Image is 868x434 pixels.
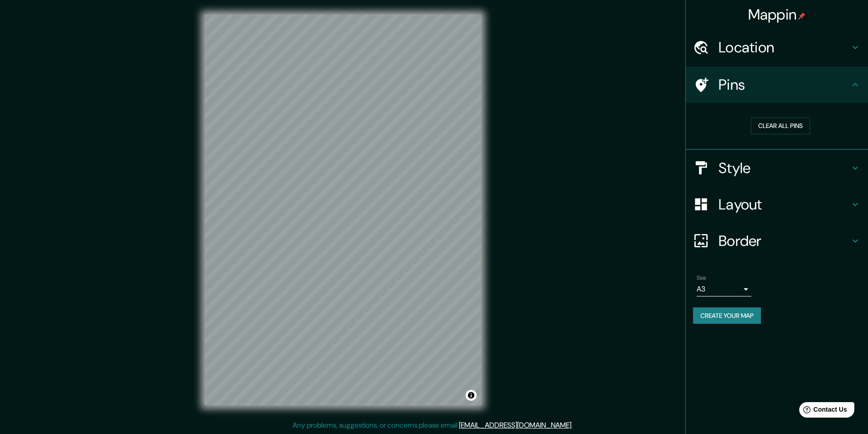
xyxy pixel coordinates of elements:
button: Toggle attribution [466,390,477,401]
div: Style [686,150,868,186]
h4: Location [719,38,850,56]
div: A3 [697,282,751,296]
iframe: Help widget launcher [787,398,858,424]
a: [EMAIL_ADDRESS][DOMAIN_NAME] [459,420,571,430]
button: Create your map [693,307,761,324]
p: Any problems, suggestions, or concerns please email . [293,420,573,431]
div: Pins [686,66,868,103]
h4: Pins [719,76,850,94]
canvas: Map [205,15,481,405]
img: pin-icon.png [798,12,806,20]
button: Clear all pins [751,117,810,134]
h4: Mappin [748,5,806,24]
h4: Style [719,159,850,177]
label: Size [697,274,706,281]
h4: Border [719,232,850,250]
div: . [573,420,574,431]
div: Border [686,223,868,259]
div: Layout [686,186,868,223]
div: Location [686,29,868,66]
div: . [574,420,576,431]
h4: Layout [719,195,850,214]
